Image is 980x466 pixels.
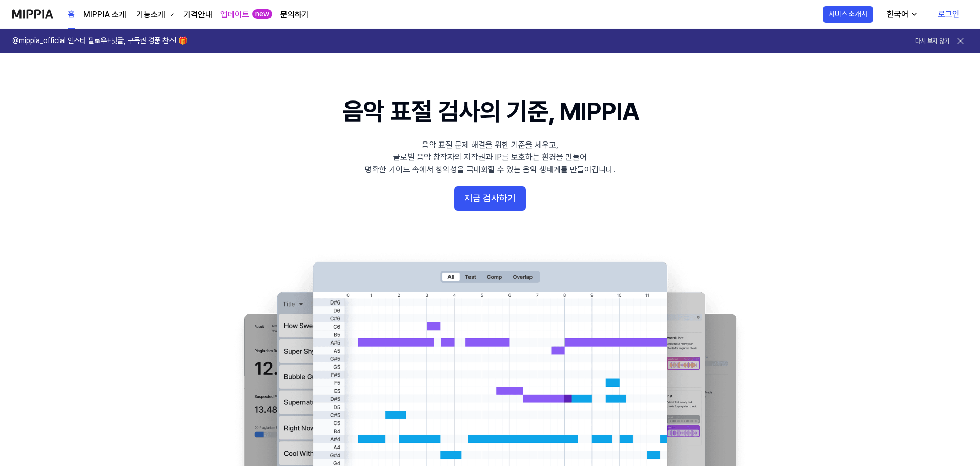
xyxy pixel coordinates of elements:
button: 기능소개 [134,9,175,21]
a: 업데이트 [220,9,249,21]
h1: @mippia_official 인스타 팔로우+댓글, 구독권 경품 찬스! 🎁 [12,36,187,46]
a: 홈 [68,1,75,29]
a: MIPPIA 소개 [83,9,126,21]
h1: 음악 표절 검사의 기준, MIPPIA [342,94,638,129]
a: 문의하기 [280,9,309,21]
div: new [252,9,272,19]
div: 한국어 [885,8,910,21]
button: 지금 검사하기 [454,186,526,211]
button: 서비스 소개서 [823,6,873,23]
div: 기능소개 [134,9,167,21]
div: 음악 표절 문제 해결을 위한 기준을 세우고, 글로벌 음악 창작자의 저작권과 IP를 보호하는 환경을 만들어 명확한 가이드 속에서 창의성을 극대화할 수 있는 음악 생태계를 만들어... [365,139,615,176]
button: 다시 보지 않기 [915,37,949,46]
button: 한국어 [879,4,925,25]
a: 가격안내 [183,9,212,21]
